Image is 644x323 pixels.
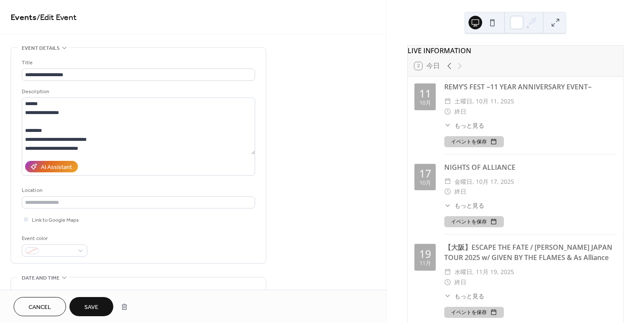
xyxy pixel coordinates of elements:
[454,267,514,277] span: 水曜日, 11月 19, 2025
[420,100,431,106] div: 10月
[454,201,484,210] span: もっと見る
[444,242,616,263] div: 【大阪】ESCAPE THE FATE / [PERSON_NAME] JAPAN TOUR 2025 w/ GIVEN BY THE FLAMES & As Alliance
[22,58,253,67] div: Title
[419,249,431,259] div: 19
[84,303,98,312] span: Save
[444,96,451,106] div: ​
[444,136,504,147] button: イベントを保存
[22,234,86,243] div: Event color
[444,177,451,187] div: ​
[454,177,514,187] span: 金曜日, 10月 17, 2025
[143,288,167,297] div: End date
[444,106,451,117] div: ​
[22,288,48,297] div: Start date
[454,121,484,130] span: もっと見る
[454,292,484,300] span: もっと見る
[454,96,514,106] span: 土曜日, 10月 11, 2025
[454,186,466,197] span: 終日
[444,121,484,130] button: ​もっと見る
[444,121,451,130] div: ​
[444,277,451,287] div: ​
[444,292,484,300] button: ​もっと見る
[22,274,60,283] span: Date and time
[14,297,66,316] button: Cancel
[69,297,113,316] button: Save
[444,82,616,92] div: REMY’S FEST ~11 YEAR ANNIVERSARY EVENT~
[454,106,466,117] span: 終日
[419,88,431,99] div: 11
[444,307,504,318] button: イベントを保存
[22,44,60,53] span: Event details
[37,9,77,26] span: / Edit Event
[11,9,37,26] a: Events
[25,161,78,172] button: AI Assistant
[22,87,253,96] div: Description
[444,216,504,227] button: イベントを保存
[420,261,431,266] div: 11月
[419,168,431,179] div: 17
[22,186,253,195] div: Location
[454,277,466,287] span: 終日
[444,292,451,300] div: ​
[32,216,79,225] span: Link to Google Maps
[420,180,431,186] div: 10月
[29,303,51,312] span: Cancel
[444,162,616,172] div: NIGHTS OF ALLIANCE
[444,201,451,210] div: ​
[41,163,72,172] div: AI Assistant
[444,186,451,197] div: ​
[444,267,451,277] div: ​
[408,46,623,56] div: LIVE INFORMATION
[444,201,484,210] button: ​もっと見る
